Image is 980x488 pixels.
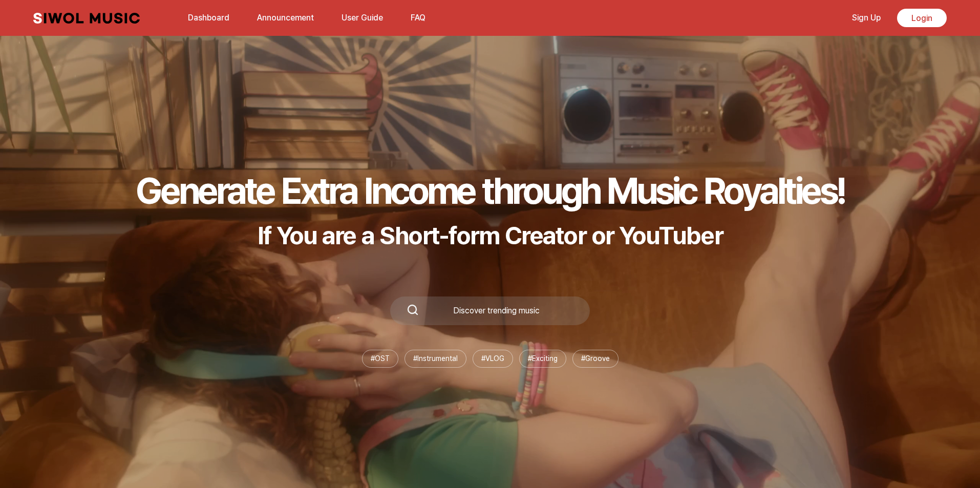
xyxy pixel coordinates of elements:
li: # Exciting [519,350,566,368]
li: # Instrumental [404,350,466,368]
li: # OST [362,350,398,368]
div: Discover trending music [419,307,573,315]
li: # Groove [572,350,619,368]
a: User Guide [335,7,389,29]
a: Login [897,9,947,27]
p: If You are a Short-form Creator or YouTuber [136,221,844,250]
h1: Generate Extra Income through Music Royalties! [136,168,844,213]
a: Sign Up [846,7,887,29]
button: FAQ [404,6,432,30]
li: # VLOG [473,350,513,368]
a: Announcement [251,7,320,29]
a: Dashboard [182,7,236,29]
